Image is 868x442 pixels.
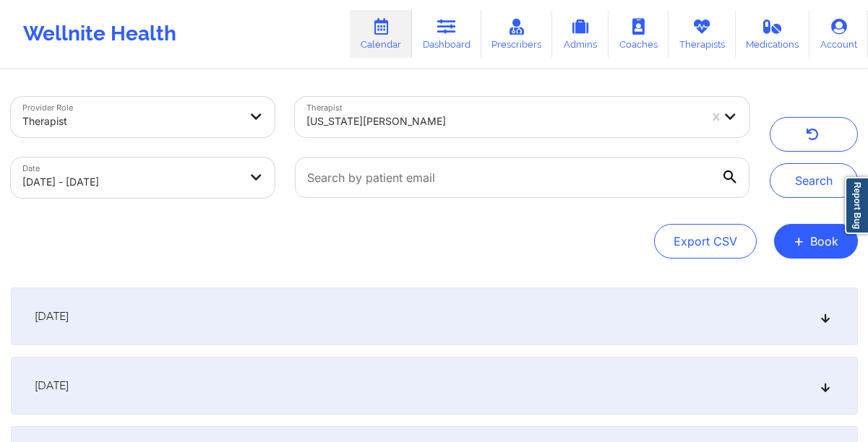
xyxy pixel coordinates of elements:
a: Calendar [350,10,412,58]
a: Dashboard [412,10,481,58]
button: Export CSV [654,224,757,259]
a: Medications [736,10,810,58]
a: Therapists [669,10,736,58]
a: Account [809,10,868,58]
div: [US_STATE][PERSON_NAME] [306,105,699,137]
span: [DATE] [35,378,69,393]
a: Report Bug [845,177,868,234]
a: Prescribers [481,10,553,58]
span: [DATE] [35,309,69,324]
input: Search by patient email [295,157,749,198]
a: Admins [552,10,609,58]
div: Therapist [22,105,239,137]
a: Coaches [609,10,669,58]
button: +Book [774,224,858,259]
span: + [794,237,804,245]
div: [DATE] - [DATE] [22,166,239,198]
button: Search [770,163,858,198]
